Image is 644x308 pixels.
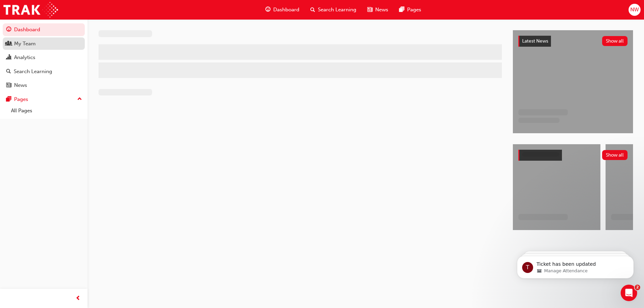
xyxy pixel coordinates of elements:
[318,6,356,14] span: Search Learning
[518,150,628,161] a: Show all
[629,4,641,16] button: NW
[407,6,421,14] span: Pages
[6,96,11,103] span: pages-icon
[507,241,644,289] iframe: Intercom notifications message
[14,81,27,89] div: News
[602,36,628,46] button: Show all
[14,95,28,103] div: Pages
[305,3,362,17] a: search-iconSearch Learning
[14,54,35,61] div: Analytics
[394,3,427,17] a: pages-iconPages
[260,3,305,17] a: guage-iconDashboard
[399,5,404,14] span: pages-icon
[6,41,11,47] span: people-icon
[3,93,85,106] button: Pages
[273,6,299,14] span: Dashboard
[14,40,36,48] div: My Team
[3,79,85,92] a: News
[3,65,85,78] a: Search Learning
[265,5,271,14] span: guage-icon
[76,294,81,303] span: prev-icon
[6,27,11,33] span: guage-icon
[602,150,628,160] button: Show all
[630,6,639,14] span: NW
[3,37,85,50] a: My Team
[8,105,85,116] a: All Pages
[6,55,11,61] span: chart-icon
[621,285,637,301] iframe: Intercom live chat
[3,2,58,18] img: Trak
[6,82,11,89] span: news-icon
[6,69,11,75] span: search-icon
[310,5,315,14] span: search-icon
[3,23,85,36] a: Dashboard
[518,36,628,47] a: Latest NewsShow all
[635,285,640,290] span: 2
[77,95,82,104] span: up-icon
[375,6,388,14] span: News
[367,5,372,14] span: news-icon
[3,51,85,64] a: Analytics
[14,68,52,76] div: Search Learning
[522,38,548,44] span: Latest News
[3,22,85,93] button: DashboardMy TeamAnalyticsSearch LearningNews
[362,3,394,17] a: news-iconNews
